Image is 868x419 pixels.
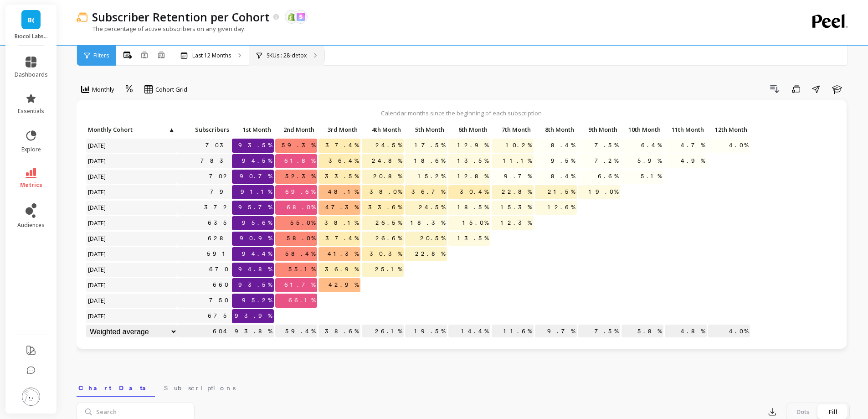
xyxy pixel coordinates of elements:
p: Calendar months since the beginning of each subscription [86,109,837,117]
span: 33.6% [366,201,404,214]
span: 61.7% [282,278,317,292]
span: 3rd Month [320,126,358,133]
span: 7.2% [593,154,620,168]
a: 372 [202,201,232,214]
p: 7th Month [492,123,534,136]
span: Subscriptions [164,383,236,393]
span: 5th Month [407,126,444,133]
a: 660 [211,278,232,292]
span: 20.5% [418,232,447,245]
span: [DATE] [86,185,108,199]
p: 7.5% [578,325,620,338]
span: Subscribers [179,126,229,133]
span: Chart Data [78,383,153,393]
span: 8.4% [549,139,577,152]
img: api.shopify.svg [288,13,296,21]
div: Toggle SortBy [664,123,708,137]
span: [DATE] [86,263,108,276]
p: 4th Month [362,123,404,136]
span: 61.8% [282,154,317,168]
span: 36.4% [327,154,360,168]
p: 604 [177,325,232,338]
p: Last 12 Months [192,52,231,59]
span: audiences [17,222,45,229]
span: 38.1% [323,216,360,230]
span: essentials [18,108,44,115]
p: 11.6% [492,325,534,338]
span: 33.5% [323,170,360,183]
div: Toggle SortBy [177,123,220,137]
p: Subscriber Retention per Cohort [92,9,270,25]
span: 59.3% [280,139,317,152]
span: [DATE] [86,232,108,245]
div: Toggle SortBy [318,123,361,137]
span: 22.8% [413,247,447,261]
p: 5th Month [405,123,447,136]
span: 6.6% [596,170,620,183]
span: 55.1% [287,263,317,276]
span: 4.0% [727,139,750,152]
span: [DATE] [86,294,108,307]
div: Toggle SortBy [231,123,275,137]
span: 22.8% [500,185,534,199]
span: [DATE] [86,139,108,152]
p: 3rd Month [318,123,360,136]
span: 48.1% [326,185,360,199]
a: 591 [205,247,232,261]
span: 9.7% [502,170,534,183]
p: 4.8% [665,325,707,338]
span: 30.4% [458,185,490,199]
div: Toggle SortBy [621,123,664,137]
span: 58.0% [285,232,317,245]
p: 2nd Month [275,123,317,136]
span: 24.5% [417,201,447,214]
span: 15.3% [499,201,534,214]
span: 18.5% [456,201,490,214]
div: Toggle SortBy [361,123,405,137]
span: 94.4% [240,247,274,261]
span: 42.9% [327,278,360,292]
span: [DATE] [86,154,108,168]
span: 55.0% [288,216,317,230]
p: 19.5% [405,325,447,338]
span: 15.2% [416,170,447,183]
span: 18.3% [409,216,447,230]
span: 90.9% [238,232,274,245]
span: 15.0% [461,216,490,230]
p: The percentage of active subscribers on any given day. [77,25,246,33]
span: 10th Month [623,126,661,133]
a: 635 [206,216,232,230]
p: 8th Month [535,123,577,136]
span: 66.1% [287,294,317,307]
a: 628 [206,232,232,245]
span: 93.5% [236,278,274,292]
a: 670 [207,263,232,276]
span: 24.5% [374,139,404,152]
a: 702 [207,170,232,183]
span: [DATE] [86,201,108,214]
span: [DATE] [86,278,108,292]
p: SKUs : 28-detox [267,52,307,59]
a: 79 [208,185,232,199]
span: 58.4% [283,247,317,261]
span: 12.9% [456,139,490,152]
span: 7.5% [593,139,620,152]
span: [DATE] [86,216,108,230]
span: 41.3% [326,247,360,261]
p: Monthly Cohort [86,123,177,136]
span: 93.5% [236,139,274,152]
span: 5.1% [639,170,663,183]
span: 93.9% [233,309,274,323]
span: 7th Month [493,126,531,133]
p: 12th Month [708,123,750,136]
div: Toggle SortBy [448,123,491,137]
span: 12th Month [710,126,747,133]
nav: Tabs [77,376,850,397]
span: 12.8% [456,170,490,183]
span: Cohort Grid [155,85,187,94]
p: 11th Month [665,123,707,136]
span: Monthly [92,85,114,94]
span: 26.5% [374,216,404,230]
span: 94.5% [240,154,274,168]
span: 2nd Month [277,126,314,133]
